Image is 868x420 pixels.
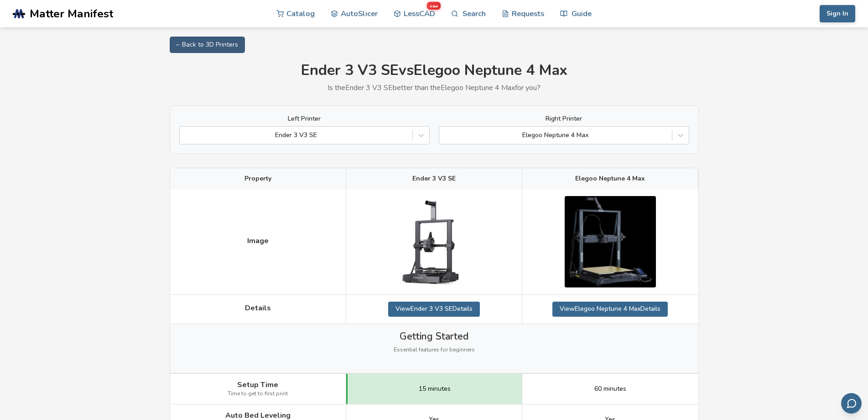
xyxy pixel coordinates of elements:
p: Is the Ender 3 V3 SE better than the Elegoo Neptune 4 Max for you? [170,84,699,92]
a: ViewElegoo Neptune 4 MaxDetails [552,302,668,316]
span: 15 minutes [419,385,451,393]
span: Time to get to first print [228,391,288,397]
span: Essential features for beginners [394,347,475,353]
span: Matter Manifest [30,7,113,20]
a: ← Back to 3D Printers [170,37,245,53]
input: Elegoo Neptune 4 Max [444,132,446,139]
span: Image [247,237,269,245]
button: Sign In [820,5,855,22]
h1: Ender 3 V3 SE vs Elegoo Neptune 4 Max [170,62,699,79]
span: Property [244,175,271,182]
span: Elegoo Neptune 4 Max [575,175,645,182]
span: 60 minutes [594,385,626,393]
span: Getting Started [400,331,468,342]
img: Ender 3 V3 SE [388,196,479,287]
label: Left Printer [179,115,430,122]
span: new [427,2,440,10]
button: Send feedback via email [841,393,862,414]
span: Auto Bed Leveling [225,411,291,420]
span: Details [245,304,271,312]
img: Elegoo Neptune 4 Max [565,196,656,287]
span: Setup Time [237,381,278,389]
label: Right Printer [439,115,689,122]
span: Ender 3 V3 SE [412,175,456,182]
a: ViewEnder 3 V3 SEDetails [388,302,480,316]
input: Ender 3 V3 SE [184,132,186,139]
